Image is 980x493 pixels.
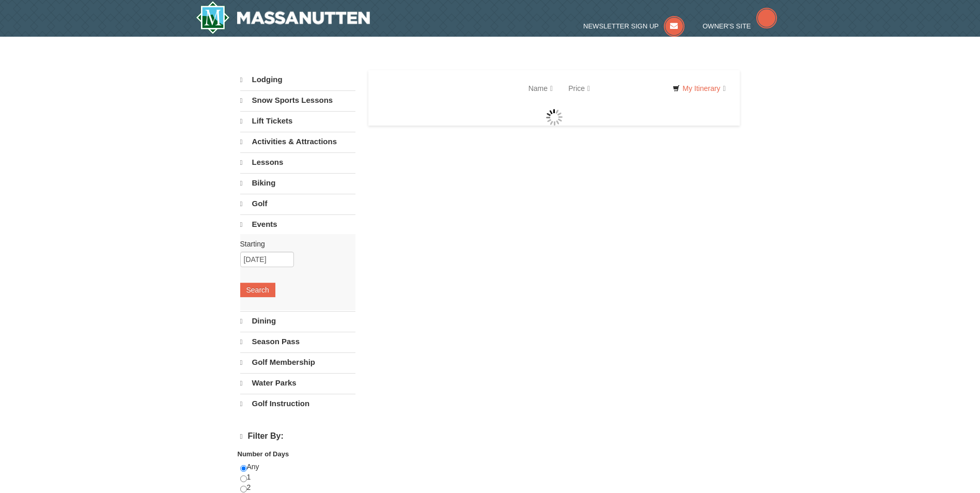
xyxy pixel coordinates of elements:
a: Water Parks [240,373,355,393]
a: My Itinerary [666,81,732,96]
a: Events [240,214,355,234]
a: Golf Membership [240,352,355,372]
img: wait gif [546,109,563,126]
button: Search [240,283,275,297]
strong: Number of Days [238,450,289,458]
a: Snow Sports Lessons [240,90,355,110]
a: Name [521,78,561,99]
a: Activities & Attractions [240,132,355,151]
span: Owner's Site [703,22,751,30]
a: Biking [240,173,355,193]
h4: Filter By: [240,432,355,441]
a: Lodging [240,70,355,89]
a: Owner's Site [703,22,777,30]
a: Lift Tickets [240,111,355,131]
img: Massanutten Resort Logo [196,1,370,34]
a: Dining [240,311,355,331]
a: Newsletter Sign Up [583,22,685,30]
a: Price [561,78,598,99]
a: Golf Instruction [240,394,355,413]
label: Starting [240,239,348,249]
a: Golf [240,194,355,213]
a: Season Pass [240,332,355,351]
a: Lessons [240,152,355,172]
a: Massanutten Resort [196,1,370,34]
span: Newsletter Sign Up [583,22,659,30]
